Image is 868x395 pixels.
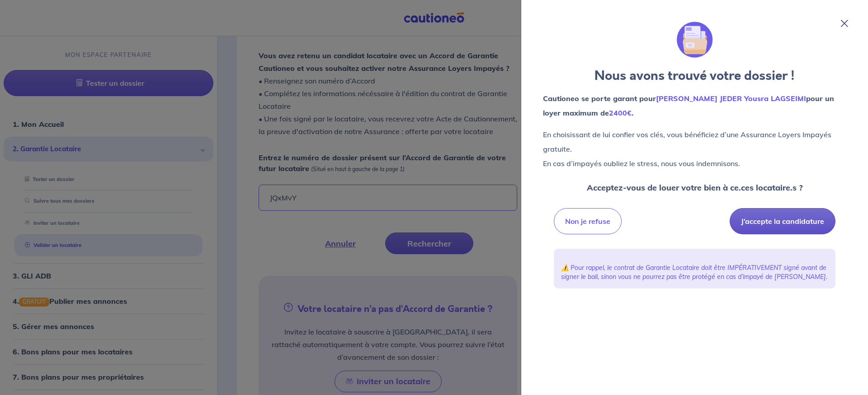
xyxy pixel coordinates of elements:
[587,182,803,193] strong: Acceptez-vous de louer votre bien à ce.ces locataire.s ?
[543,94,834,117] strong: Cautioneo se porte garant pour pour un loyer maximum de .
[594,67,795,85] strong: Nous avons trouvé votre dossier !
[609,108,632,117] em: 2400€
[656,94,806,103] em: [PERSON_NAME] JEDER Yousra LAGSEIMI
[561,263,828,281] p: ⚠️ Pour rappel, le contrat de Garantie Locataire doit être IMPÉRATIVEMENT signé avant de signer l...
[677,22,713,58] img: illu_folder.svg
[543,127,846,171] p: En choisissant de lui confier vos clés, vous bénéficiez d’une Assurance Loyers Impayés gratuite. ...
[730,208,835,234] button: J’accepte la candidature
[554,208,622,234] button: Non je refuse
